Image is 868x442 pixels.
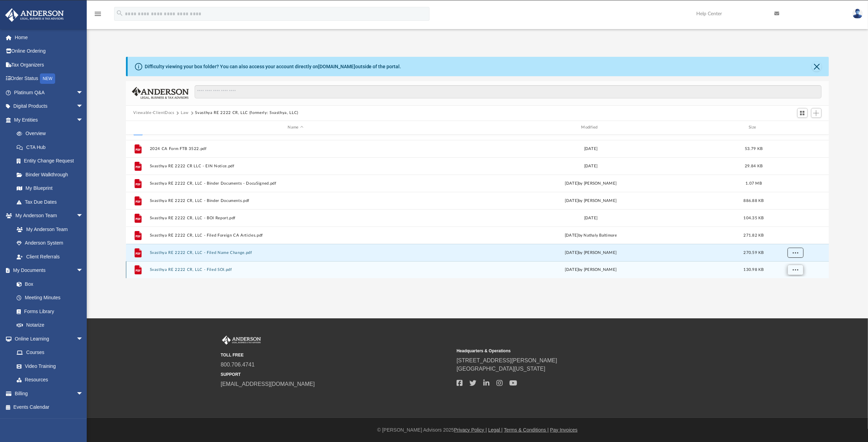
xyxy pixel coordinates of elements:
a: Pay Invoices [550,427,577,433]
input: Search files and folders [195,85,821,98]
a: 800.706.4741 [221,362,255,368]
span: arrow_drop_down [76,113,90,127]
span: 104.35 KB [743,216,764,220]
button: Viewable-ClientDocs [133,110,174,116]
a: Forms Library [10,304,87,318]
button: Svasthya RE 2222 CR, LLC - Filed SOI.pdf [150,267,442,272]
button: Svasthya RE 2222 CR, LLC - Filed Foreign CA Articles.pdf [150,233,442,238]
small: TOLL FREE [221,352,452,358]
button: Svasthya RE 2222 CR, LLC - BOI Report.pdf [150,216,442,220]
div: [DATE] by [PERSON_NAME] [445,249,737,256]
span: 29.84 KB [745,164,763,168]
a: Legal | [488,427,503,433]
div: [DATE] by [PERSON_NAME] [445,267,737,273]
img: Anderson Advisors Platinum Portal [221,336,262,345]
span: 1.07 MB [746,181,762,185]
button: Switch to Grid View [797,108,808,118]
a: Resources [10,373,90,387]
a: Tax Due Dates [10,195,94,209]
div: grid [126,135,829,278]
span: arrow_drop_down [76,387,90,401]
a: Tax Organizers [5,58,94,72]
a: [GEOGRAPHIC_DATA][US_STATE] [457,366,545,372]
span: 53.79 KB [745,147,763,150]
a: Order StatusNEW [5,72,94,86]
a: Platinum Q&Aarrow_drop_down [5,86,94,99]
a: My Blueprint [10,182,90,195]
a: My Entitiesarrow_drop_down [5,113,94,127]
a: menu [94,13,102,18]
div: NEW [40,73,55,84]
img: User Pic [852,9,863,19]
small: SUPPORT [221,371,452,378]
div: id [129,124,146,131]
a: [DOMAIN_NAME] [318,64,355,69]
a: My Documentsarrow_drop_down [5,264,90,277]
a: Anderson System [10,236,90,250]
button: Svasthya RE 2222 CR LLC - EIN Notice.pdf [150,164,442,168]
div: Difficulty viewing your box folder? You can also access your account directly on outside of the p... [145,63,401,70]
a: Digital Productsarrow_drop_down [5,99,94,113]
a: [STREET_ADDRESS][PERSON_NAME] [457,357,557,363]
a: Overview [10,127,94,141]
i: menu [94,10,102,18]
span: arrow_drop_down [76,86,90,100]
button: Svasthya RE 2222 CR, LLC - Filed Name Change.pdf [150,250,442,255]
a: [EMAIL_ADDRESS][DOMAIN_NAME] [221,381,315,387]
div: © [PERSON_NAME] Advisors 2025 [87,426,868,434]
a: Box [10,277,87,291]
div: id [771,124,819,131]
button: 2024 CA Form FTB 3522.pdf [150,147,442,151]
div: [DATE] [445,145,737,152]
a: Online Learningarrow_drop_down [5,332,90,346]
a: Courses [10,346,90,360]
a: Terms & Conditions | [504,427,549,433]
a: Binder Walkthrough [10,168,94,182]
span: arrow_drop_down [76,264,90,278]
a: Home [5,30,94,44]
i: search [116,9,124,17]
a: Video Training [10,359,87,373]
button: Close [812,62,822,71]
img: Anderson Advisors Platinum Portal [3,8,66,22]
button: Svasthya RE 2222 CR, LLC - Binder Documents - DocuSigned.pdf [150,181,442,186]
div: [DATE] [445,215,737,221]
span: 271.82 KB [743,233,764,237]
button: Add [811,108,822,118]
span: arrow_drop_down [76,332,90,346]
a: Events Calendar [5,400,94,414]
a: Client Referrals [10,250,90,264]
a: Entity Change Request [10,154,94,168]
a: Privacy Policy | [454,427,487,433]
span: arrow_drop_down [76,99,90,114]
div: Name [149,124,441,131]
div: [DATE] by [PERSON_NAME] [445,197,737,204]
small: Headquarters & Operations [457,348,688,354]
div: Modified [444,124,737,131]
button: Svasthya RE 2222 CR, LLC (formerly: Svasthya, LLC) [195,110,299,116]
div: [DATE] by Nathaly Baltimore [445,232,737,238]
span: arrow_drop_down [76,209,90,223]
div: Size [740,124,767,131]
a: My Anderson Teamarrow_drop_down [5,209,90,223]
span: 886.88 KB [743,198,764,202]
button: Law [181,110,189,116]
div: [DATE] by [PERSON_NAME] [445,180,737,186]
button: More options [787,265,803,275]
a: Billingarrow_drop_down [5,387,94,400]
span: 130.98 KB [743,268,764,272]
a: Meeting Minutes [10,291,90,305]
a: CTA Hub [10,140,94,154]
button: More options [787,247,803,258]
a: Notarize [10,318,90,332]
span: 270.59 KB [743,250,764,254]
a: My Anderson Team [10,222,87,236]
a: Online Ordering [5,44,94,58]
div: [DATE] [445,163,737,169]
button: Svasthya RE 2222 CR, LLC - Binder Documents.pdf [150,198,442,203]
